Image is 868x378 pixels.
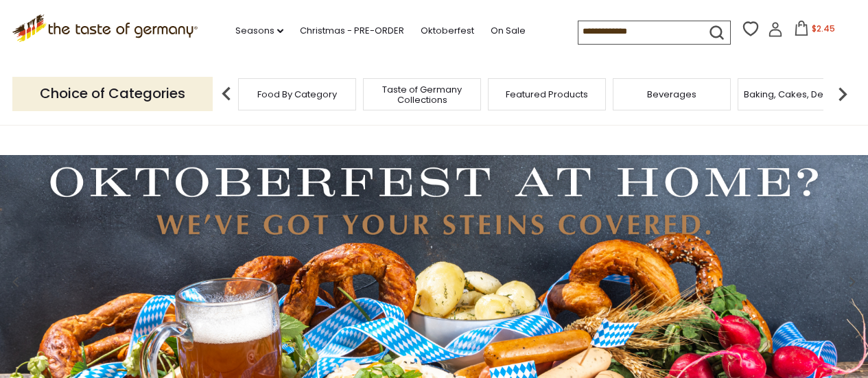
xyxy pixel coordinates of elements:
[12,77,213,110] p: Choice of Categories
[812,23,835,34] span: $2.45
[257,89,337,99] a: Food By Category
[300,23,404,38] a: Christmas - PRE-ORDER
[367,84,477,105] a: Taste of Germany Collections
[506,89,588,99] a: Featured Products
[786,21,844,41] button: $2.45
[213,80,240,108] img: previous arrow
[647,89,696,99] a: Beverages
[491,23,526,38] a: On Sale
[744,89,850,99] a: Baking, Cakes, Desserts
[829,80,856,108] img: next arrow
[235,23,283,38] a: Seasons
[421,23,474,38] a: Oktoberfest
